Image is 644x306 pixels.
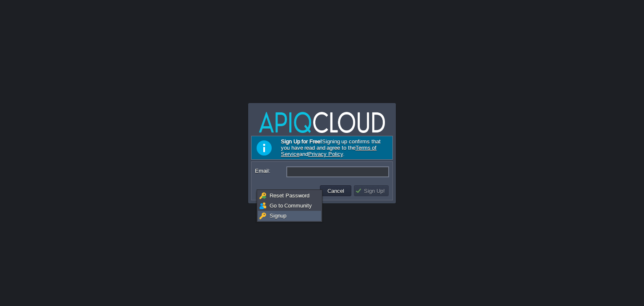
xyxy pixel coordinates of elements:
a: Go to Community [258,201,321,210]
a: Privacy Policy [308,151,343,157]
button: Cancel [325,187,347,194]
span: Signup [270,213,286,219]
img: APIQCloud [259,112,385,133]
span: Reset Password [270,192,309,199]
a: Terms of Service [281,145,377,157]
a: Reset Password [258,191,321,200]
a: Signup [258,211,321,220]
label: Email: [255,166,286,175]
button: Sign Up! [355,187,387,194]
b: Sign Up for Free! [281,138,322,145]
div: Signing up confirms that you have read and agree to the and . [251,136,393,160]
span: Go to Community [270,202,312,209]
